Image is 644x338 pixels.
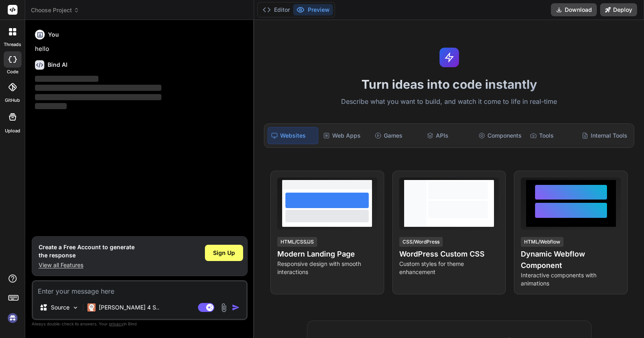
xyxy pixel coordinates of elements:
[320,127,370,144] div: Web Apps
[475,127,525,144] div: Components
[551,3,597,16] button: Download
[5,127,20,134] label: Upload
[399,237,443,247] div: CSS/WordPress
[259,4,293,15] button: Editor
[35,44,246,54] p: hello
[109,321,124,326] span: privacy
[6,311,20,325] img: signin
[87,303,96,312] img: Claude 4 Sonnet
[424,127,474,144] div: APIs
[259,97,639,107] p: Describe what you want to build, and watch it come to life in real-time
[48,31,59,39] h6: You
[293,4,333,15] button: Preview
[268,127,318,144] div: Websites
[399,260,499,276] p: Custom styles for theme enhancement
[7,68,18,75] label: code
[39,261,135,269] p: View all Features
[51,303,70,312] p: Source
[99,303,159,312] p: [PERSON_NAME] 4 S..
[31,6,79,14] span: Choose Project
[35,94,161,100] span: ‌
[399,248,499,260] h4: WordPress Custom CSS
[579,127,631,144] div: Internal Tools
[5,97,20,104] label: GitHub
[521,248,621,271] h4: Dynamic Webflow Component
[277,248,377,260] h4: Modern Landing Page
[521,237,563,247] div: HTML/Webflow
[32,320,248,328] p: Always double-check its answers. Your in Bind
[259,77,639,92] h1: Turn ideas into code instantly
[277,260,377,276] p: Responsive design with smooth interactions
[48,61,67,69] h6: Bind AI
[35,76,98,82] span: ‌
[527,127,577,144] div: Tools
[219,303,228,312] img: attachment
[4,41,21,48] label: threads
[35,85,161,91] span: ‌
[39,243,135,259] h1: Create a Free Account to generate the response
[600,3,637,16] button: Deploy
[372,127,422,144] div: Games
[277,237,317,247] div: HTML/CSS/JS
[72,304,79,311] img: Pick Models
[35,103,67,109] span: ‌
[232,303,240,312] img: icon
[521,271,621,288] p: Interactive components with animations
[213,249,235,257] span: Sign Up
